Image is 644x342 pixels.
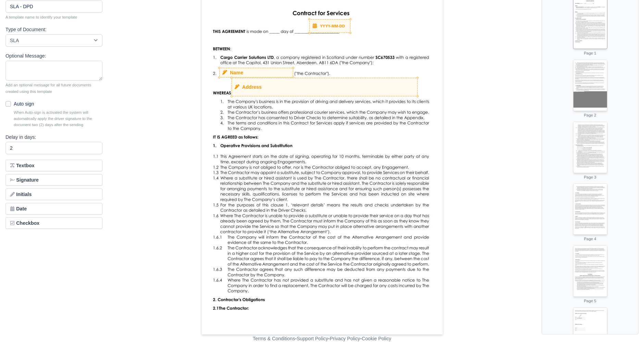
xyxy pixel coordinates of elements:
[297,336,328,341] a: Support Policy
[584,299,596,303] small: Page 5
[5,203,102,215] button: Date
[253,336,295,341] a: Terms & Conditions
[220,68,293,77] div: Name
[5,14,102,20] small: A template name to identify your template
[5,217,102,229] button: Checkbox
[362,336,391,341] a: Cookie Policy
[584,175,596,179] small: Page 3
[14,109,102,128] small: When Auto-sign is activated the system will automatically apply the driver signature to the docum...
[5,188,102,200] button: Initials
[330,336,360,341] a: Privacy Policy
[5,174,102,186] button: Signature
[5,160,102,171] button: Textbox
[610,309,644,342] iframe: Chat Widget
[584,51,596,55] small: Page 1
[584,237,596,241] small: Page 4
[584,113,596,117] small: Page 2
[5,133,36,141] label: Delay in days:
[5,26,46,34] label: Type of Document:
[232,78,417,96] div: Address
[14,100,34,108] label: Auto sign
[5,82,102,94] small: Add an optional message for all future documents created using this template
[320,23,345,29] small: YYYY-MM-DD
[5,52,46,60] label: Optional Message:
